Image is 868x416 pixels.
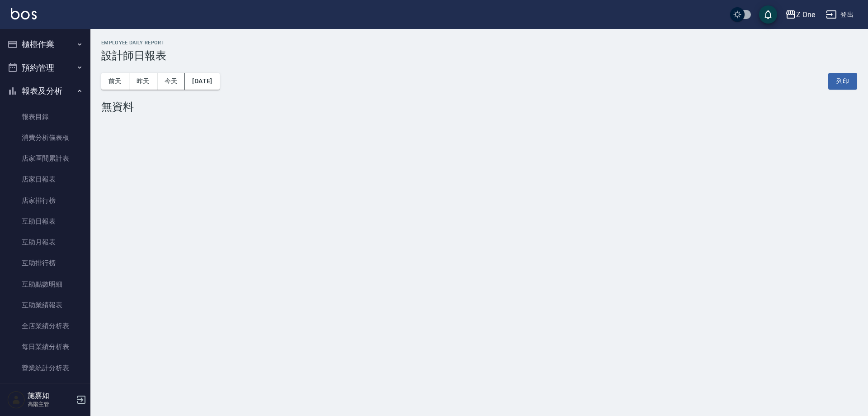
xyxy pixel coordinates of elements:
a: 店家排行榜 [4,190,87,211]
a: 互助月報表 [4,232,87,253]
a: 互助日報表 [4,211,87,232]
button: 登出 [822,6,857,23]
button: 報表及分析 [4,79,87,103]
button: 昨天 [129,73,157,90]
a: 互助業績報表 [4,295,87,316]
a: 營業統計分析表 [4,358,87,378]
a: 報表目錄 [4,106,87,127]
a: 互助排行榜 [4,253,87,273]
h2: Employee Daily Report [101,40,857,46]
button: save [759,5,777,24]
h3: 設計師日報表 [101,49,857,62]
button: [DATE] [185,73,219,90]
button: 列印 [828,73,857,90]
button: 預約管理 [4,56,87,80]
a: 營業項目月分析表 [4,378,87,399]
img: Person [7,391,25,409]
div: Z One [796,9,815,20]
button: 今天 [157,73,185,90]
a: 每日業績分析表 [4,336,87,357]
a: 互助點數明細 [4,274,87,295]
a: 全店業績分析表 [4,316,87,336]
a: 店家日報表 [4,169,87,190]
button: 前天 [101,73,129,90]
a: 消費分析儀表板 [4,127,87,148]
button: 櫃檯作業 [4,33,87,56]
div: 無資料 [101,100,857,113]
h5: 施嘉如 [28,391,74,400]
a: 店家區間累計表 [4,148,87,169]
p: 高階主管 [28,400,74,408]
button: Z One [782,5,819,24]
img: Logo [11,8,37,19]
